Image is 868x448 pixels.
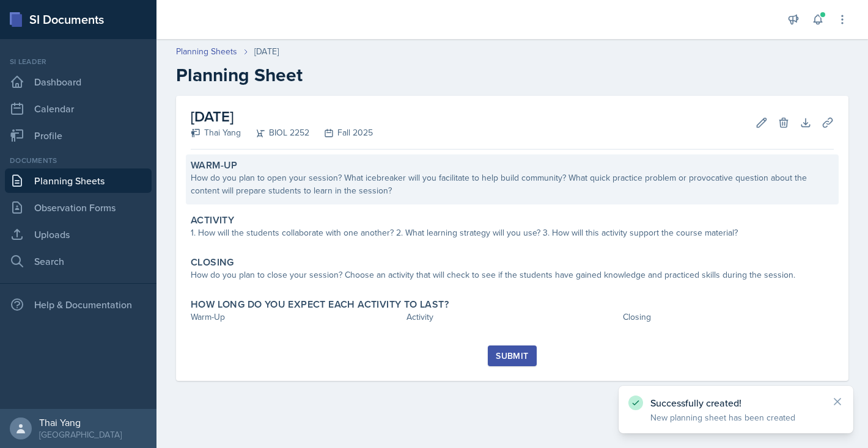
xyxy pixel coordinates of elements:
[5,123,152,148] a: Profile
[5,70,152,94] a: Dashboard
[650,397,822,409] p: Successfully created!
[191,172,834,197] div: How do you plan to open your session? What icebreaker will you facilitate to help build community...
[623,311,834,323] div: Closing
[191,226,834,239] div: 1. How will the students collaborate with one another? 2. What learning strategy will you use? 3....
[191,256,234,269] label: Closing
[5,168,152,193] a: Planning Sheets
[191,106,373,128] h2: [DATE]
[254,45,279,58] div: [DATE]
[39,428,122,441] div: [GEOGRAPHIC_DATA]
[176,45,237,58] a: Planning Sheets
[5,96,152,121] a: Calendar
[488,345,536,366] button: Submit
[406,311,617,323] div: Activity
[5,195,152,220] a: Observation Forms
[191,269,834,281] div: How do you plan to close your session? Choose an activity that will check to see if the students ...
[39,416,122,428] div: Thai Yang
[5,249,152,273] a: Search
[5,56,152,67] div: Si leader
[650,411,822,424] p: New planning sheet has been created
[5,222,152,247] a: Uploads
[496,351,528,361] div: Submit
[191,311,402,323] div: Warm-Up
[241,126,309,139] div: BIOL 2252
[191,159,238,172] label: Warm-Up
[176,64,848,86] h2: Planning Sheet
[5,155,152,166] div: Documents
[191,126,241,139] div: Thai Yang
[191,214,234,226] label: Activity
[191,298,449,311] label: How long do you expect each activity to last?
[309,126,373,139] div: Fall 2025
[5,292,152,317] div: Help & Documentation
